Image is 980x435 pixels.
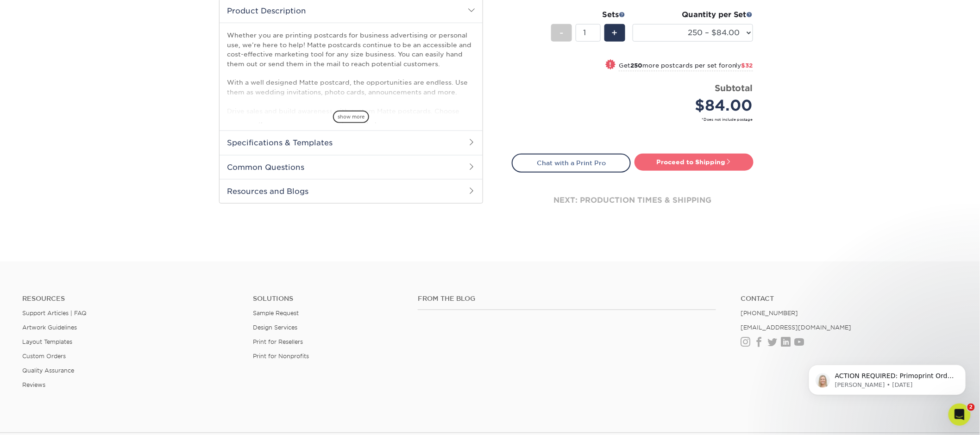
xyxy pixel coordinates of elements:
[22,310,87,317] a: Support Articles | FAQ
[253,324,297,331] a: Design Services
[612,26,618,40] span: +
[559,26,564,40] span: -
[741,324,852,331] a: [EMAIL_ADDRESS][DOMAIN_NAME]
[630,62,642,69] strong: 250
[634,154,754,170] a: Proceed to Shipping
[551,9,625,20] div: Sets
[418,295,716,303] h4: From the Blog
[22,324,77,331] a: Artwork Guidelines
[519,117,753,122] small: *Does not include postage
[967,404,975,411] span: 2
[253,338,303,345] a: Print for Resellers
[333,111,369,123] span: show more
[640,94,753,117] div: $84.00
[22,381,45,388] a: Reviews
[220,179,483,203] h2: Resources and Blogs
[253,310,299,317] a: Sample Request
[22,353,66,360] a: Custom Orders
[949,404,971,426] iframe: Intercom live chat
[741,310,798,317] a: [PHONE_NUMBER]
[609,60,612,70] span: !
[22,367,74,374] a: Quality Assurance
[220,155,483,179] h2: Common Questions
[227,31,475,144] p: Whether you are printing postcards for business advertising or personal use, we’re here to help! ...
[220,130,483,155] h2: Specifications & Templates
[619,62,753,71] small: Get more postcards per set for
[715,83,753,93] strong: Subtotal
[728,62,753,69] span: only
[741,295,958,303] a: Contact
[253,353,309,360] a: Print for Nonprofits
[22,338,72,345] a: Layout Templates
[795,345,980,410] iframe: Intercom notifications message
[22,295,239,303] h4: Resources
[512,154,631,172] a: Chat with a Print Pro
[253,295,404,303] h4: Solutions
[741,62,753,69] span: $32
[633,9,753,20] div: Quantity per Set
[512,173,754,228] div: next: production times & shipping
